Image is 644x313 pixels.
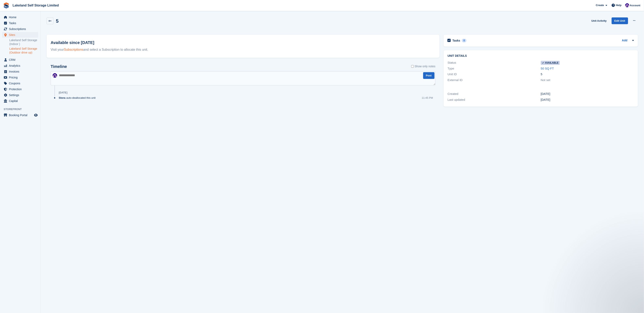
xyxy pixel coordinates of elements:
img: Nick Aynsley [625,3,629,7]
div: Last updated [448,98,541,102]
h2: Tasks [452,39,460,42]
div: [DATE] [541,92,634,96]
span: Tasks [9,20,33,26]
input: Show only notes [411,64,414,69]
div: 0 [462,39,466,42]
span: Pricing [9,75,33,80]
h2: Unit details [448,54,634,58]
a: menu [2,75,38,80]
div: External ID [448,78,541,83]
span: CRM [9,57,33,63]
a: Lakeland Self Storage Limited [11,2,61,9]
a: Add [622,38,627,43]
div: Visit your and select a Subscription to allocate this unit. [51,47,435,52]
img: Nick Aynsley [53,73,57,78]
h2: Timeline [51,64,67,69]
a: menu [2,92,38,98]
a: menu [2,98,38,104]
button: Post [423,72,434,79]
div: auto-deallocated this unit [59,96,98,100]
a: menu [2,80,38,86]
a: menu [2,32,38,38]
h2: Available since [DATE] [51,40,435,46]
div: [DATE] [59,91,67,94]
div: Not set [541,78,634,83]
a: Subscriptions [64,48,83,51]
img: stora-icon-8386f47178a22dfd0bd8f6a31ec36ba5ce8667c1dd55bd0f319d3a0aa187defe.svg [3,2,9,9]
span: Invoices [9,69,33,74]
a: Unit Activity [590,17,608,24]
span: Create [596,3,604,7]
a: menu [2,14,38,20]
span: Account [630,3,640,8]
div: 11:45 PM [422,96,433,100]
a: Lakeland Self Storage (Indoor ) [9,38,38,46]
a: menu [2,86,38,92]
label: Show only notes [411,64,435,69]
span: Home [9,14,33,20]
h2: 5 [56,18,59,24]
a: Preview store [33,113,38,118]
span: Subscriptions [9,26,33,32]
a: menu [2,112,38,118]
a: menu [2,20,38,26]
div: Type [448,66,541,71]
a: Lakeland Self Storage (Outdoor drive up) [9,47,38,55]
span: Available [541,61,560,65]
span: Sites [9,32,33,38]
span: Coupons [9,80,33,86]
a: menu [2,63,38,69]
a: menu [2,57,38,63]
a: menu [2,69,38,74]
span: Analytics [9,63,33,69]
span: Protection [9,86,33,92]
span: Stora [59,96,65,100]
div: Unit ID [448,72,541,77]
span: Settings [9,92,33,98]
a: menu [2,26,38,32]
div: Status [448,60,541,65]
a: Edit Unit [612,17,628,24]
span: Capital [9,98,33,104]
span: Storefront [4,107,40,111]
span: Help [616,3,622,7]
a: 50 SQ FT [541,67,554,70]
div: 5 [541,72,634,77]
span: Booking Portal [9,112,33,118]
div: Created [448,92,541,96]
div: [DATE] [541,98,634,102]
